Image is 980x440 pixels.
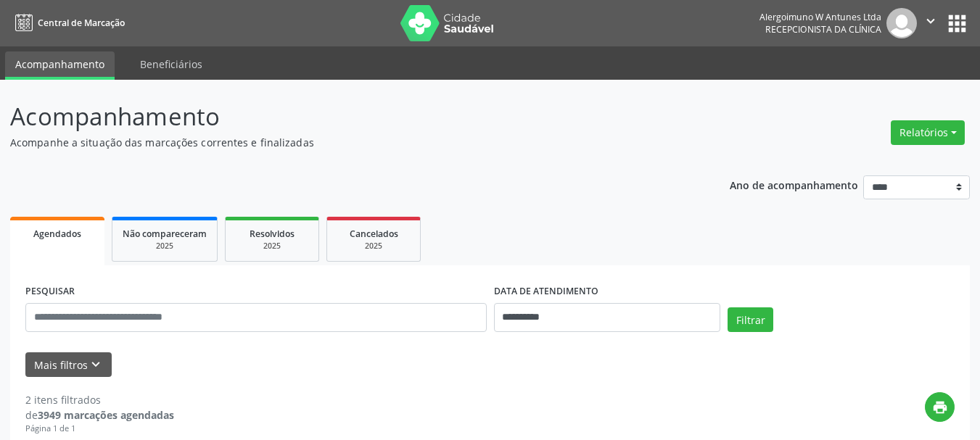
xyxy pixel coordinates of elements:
div: 2 itens filtrados [25,392,174,407]
span: Agendados [33,228,81,240]
a: Central de Marcação [10,11,125,35]
i: print [932,399,948,415]
span: Recepcionista da clínica [765,23,881,36]
p: Acompanhamento [10,99,682,135]
span: Resolvidos [250,228,295,240]
button:  [917,8,944,38]
button: Mais filtroskeyboard_arrow_down [25,352,112,378]
div: 2025 [236,241,308,252]
div: de [25,407,174,423]
div: Página 1 de 1 [25,423,174,435]
span: Não compareceram [123,228,207,240]
i: keyboard_arrow_down [88,357,104,373]
div: 2025 [337,241,410,252]
button: print [925,392,955,422]
span: Cancelados [350,228,398,240]
label: DATA DE ATENDIMENTO [494,281,598,303]
i:  [923,13,939,29]
button: Relatórios [891,120,965,145]
button: Filtrar [728,307,773,332]
p: Ano de acompanhamento [730,175,858,194]
strong: 3949 marcações agendadas [38,408,174,422]
a: Acompanhamento [5,51,115,80]
div: Alergoimuno W Antunes Ltda [759,11,881,23]
span: Central de Marcação [38,17,125,29]
img: img [886,8,917,38]
button: apps [944,11,970,36]
div: 2025 [123,241,207,252]
label: PESQUISAR [25,281,75,303]
p: Acompanhe a situação das marcações correntes e finalizadas [10,135,682,150]
a: Beneficiários [130,51,213,77]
